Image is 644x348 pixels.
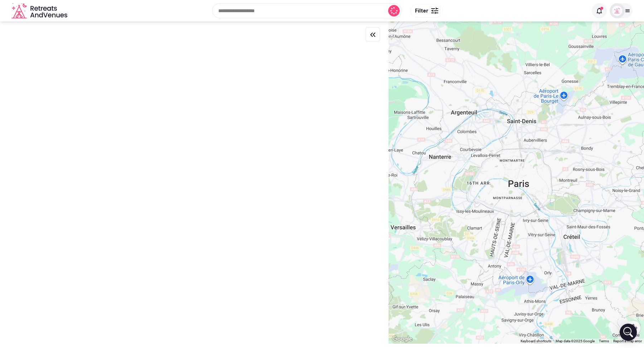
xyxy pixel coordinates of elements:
div: Open Intercom Messenger [620,324,637,341]
span: Filter [415,7,428,14]
button: Map camera controls [626,321,640,335]
img: Matt Grant Oakes [612,6,622,16]
svg: Retreats and Venues company logo [11,3,69,19]
button: Keyboard shortcuts [521,339,551,344]
a: Open this area in Google Maps (opens a new window) [390,334,414,344]
button: Filter [410,4,443,18]
img: Google [390,334,414,344]
a: Visit the homepage [11,3,69,19]
span: Map data ©2025 Google [556,339,595,343]
a: Terms (opens in new tab) [599,339,609,343]
a: Report a map error [613,339,642,343]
